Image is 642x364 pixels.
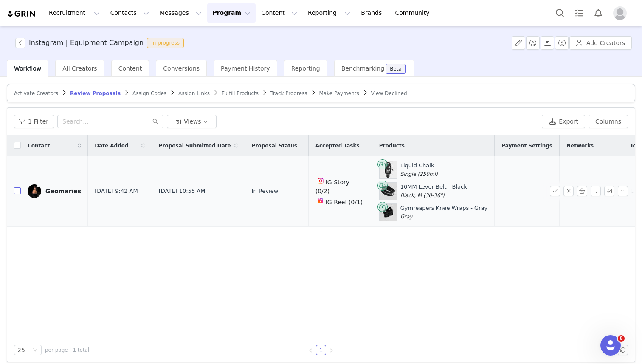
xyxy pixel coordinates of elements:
[400,214,413,220] span: Gray
[95,142,128,150] span: Date Added
[221,65,270,72] span: Payment History
[45,346,89,354] span: per page | 1 total
[152,119,158,124] i: icon: search
[588,115,628,128] button: Columns
[15,38,187,48] span: [object Object]
[14,65,41,72] span: Workflow
[252,142,297,150] span: Proposal Status
[70,90,121,96] span: Review Proposals
[17,345,25,355] div: 25
[45,188,81,195] div: Geomaries
[600,335,621,356] iframe: Intercom live chat
[308,348,313,353] i: icon: left
[608,6,635,20] button: Profile
[291,65,320,72] span: Reporting
[33,347,38,353] i: icon: down
[341,65,384,72] span: Benchmarking
[28,184,41,198] img: 869bef59-818f-4e77-b27a-0f4ccc58730b.jpg
[14,115,54,128] button: 1 Filter
[57,115,163,128] input: Search...
[400,171,438,177] span: Single (250ml)
[178,90,210,96] span: Assign Links
[371,90,407,96] span: View Declined
[118,65,142,72] span: Content
[159,187,206,195] span: [DATE] 10:55 AM
[317,198,324,204] img: instagram-reels.svg
[315,179,349,195] span: IG Story (0/2)
[329,348,334,353] i: icon: right
[400,192,445,198] span: Black, M (30-36")
[14,90,58,96] span: Activate Creators
[400,161,438,178] div: Liquid Chalk
[256,3,302,23] button: Content
[570,3,588,23] a: Tasks
[28,142,50,150] span: Contact
[400,204,488,220] div: Gymreapers Knee Wraps - Gray
[380,161,397,178] img: Product Image
[400,183,467,199] div: 10MM Lever Belt - Black
[44,3,105,23] button: Recruitment
[542,115,585,128] button: Export
[132,90,166,96] span: Assign Codes
[303,3,355,23] button: Reporting
[222,90,259,96] span: Fulfill Products
[316,345,326,355] a: 1
[315,142,360,150] span: Accepted Tasks
[306,345,316,355] li: Previous Page
[316,345,326,355] li: 1
[319,90,359,96] span: Make Payments
[163,65,200,72] span: Conversions
[167,115,217,128] button: Views
[380,183,397,200] img: Product Image
[569,36,632,50] button: Add Creators
[589,3,608,23] button: Notifications
[29,38,144,48] h3: Instagram | Equipment Campaign
[159,142,231,150] span: Proposal Submitted Date
[147,38,184,48] span: In progress
[379,142,405,150] span: Products
[356,3,389,23] a: Brands
[28,184,81,198] a: Geomaries
[252,187,279,195] span: In Review
[326,345,336,355] li: Next Page
[326,199,363,206] span: IG Reel (0/1)
[390,66,402,71] div: Beta
[390,3,439,23] a: Community
[618,335,625,342] span: 8
[551,3,569,23] button: Search
[317,178,324,184] img: instagram.svg
[566,142,594,150] span: Networks
[7,10,37,18] img: grin logo
[105,3,154,23] button: Contacts
[380,204,397,221] img: Product Image
[270,90,307,96] span: Track Progress
[155,3,207,23] button: Messages
[613,6,627,20] img: placeholder-profile.jpg
[207,3,256,23] button: Program
[501,142,552,150] span: Payment Settings
[62,65,97,72] span: All Creators
[95,187,138,195] span: [DATE] 9:42 AM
